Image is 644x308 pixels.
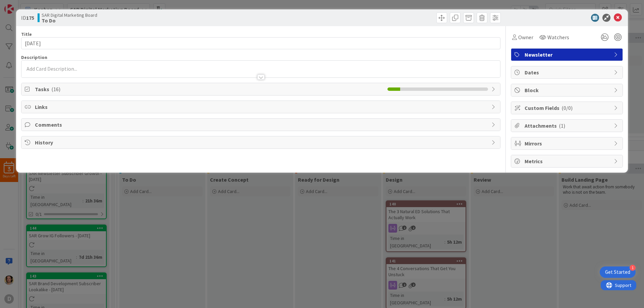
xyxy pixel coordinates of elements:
span: Block [525,86,610,94]
span: Newsletter [525,51,610,59]
span: Attachments [525,122,610,130]
b: 175 [26,14,34,21]
span: Comments [35,121,488,129]
span: ID [21,14,34,22]
span: History [35,138,488,146]
span: Dates [525,68,610,76]
span: Metrics [525,157,610,165]
span: Owner [518,33,533,41]
label: Title [21,31,32,37]
input: type card name here... [21,37,500,49]
div: Get Started [605,269,630,275]
div: 1 [630,265,636,271]
span: SAR Digital Marketing Board [42,12,97,18]
span: Description [21,54,47,60]
span: ( 1 ) [559,122,565,129]
span: Mirrors [525,139,610,147]
b: To Do [42,18,97,23]
span: ( 0/0 ) [561,105,573,111]
span: Support [14,1,31,9]
span: Watchers [547,33,569,41]
div: Open Get Started checklist, remaining modules: 1 [600,266,636,278]
span: Custom Fields [525,104,610,112]
span: Links [35,103,488,111]
span: Tasks [35,85,384,93]
span: ( 16 ) [51,86,60,93]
